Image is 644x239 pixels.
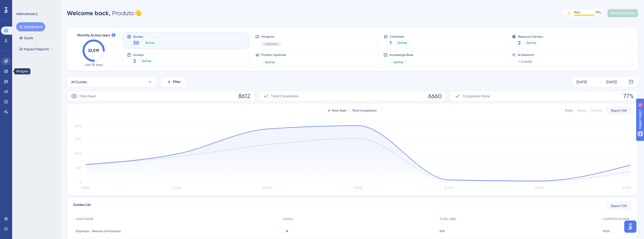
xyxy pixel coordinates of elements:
div: Monthly [591,108,602,113]
tspan: [DATE] [622,186,631,190]
span: 100% [603,229,610,233]
div: Total Seen [328,108,347,113]
button: Dashboard [16,22,45,31]
button: Filter [161,77,186,87]
span: 878 [440,229,445,233]
span: Completion Rate [463,93,490,99]
span: AI Assistant [518,53,534,57]
span: Empresas - Resumo do Processo [76,229,121,233]
span: Checklists [390,35,411,38]
span: Active [142,59,151,63]
span: Export CSV [611,108,627,113]
span: Resource Centers [518,35,543,38]
iframe: UserGuiding AI Assistant Launcher [623,219,638,234]
span: 8612 [238,92,250,100]
tspan: [DATE] [354,186,362,190]
span: Inactive [265,42,277,46]
tspan: [DATE] [535,186,544,190]
span: Publish Changes [611,11,635,15]
span: 30 [133,39,139,46]
div: Weekly [577,108,587,113]
div: Total Completion [349,108,377,113]
div: 75 % [595,10,601,14]
span: Guides [133,35,158,38]
button: Publish Changes [608,9,638,17]
tspan: [DATE] [263,186,272,190]
span: Last 30 days [85,63,103,67]
div: MAU [574,10,580,14]
div: 1 [35,3,37,7]
button: All Guides [67,77,157,87]
tspan: 2100 [75,137,81,141]
div: Daily [565,108,573,113]
tspan: [DATE] [172,186,181,190]
span: Monthly Active Users [77,32,110,38]
span: 2 [518,39,521,46]
tspan: 1400 [75,152,81,155]
span: Active [145,41,154,45]
tspan: [DATE] [445,186,453,190]
span: Product Updates [261,53,286,57]
span: Need Help? [12,1,32,7]
span: GUIDE NAME [76,217,93,221]
a: + Create [518,58,532,64]
span: COMPLETION RATE [603,217,629,221]
span: Knowledge Base [390,53,413,57]
span: Active [265,60,275,64]
span: STATUS [283,217,293,221]
tspan: [DATE] [81,186,90,190]
span: Total Seen [79,93,96,99]
button: Export CSV [606,106,632,115]
button: Goals [16,33,36,42]
span: 77% [623,92,634,100]
span: 1 [390,39,392,46]
span: Filter [173,79,181,85]
text: 22,519 [88,48,99,53]
span: Total Completion [271,93,299,99]
tspan: 700 [76,166,81,170]
span: Surveys [133,53,155,56]
span: Export CSV [611,204,627,208]
div: BETA [50,48,54,50]
tspan: 0 [79,181,81,184]
span: Guides List [73,202,91,210]
span: Active [398,41,407,45]
span: Active [394,60,403,64]
div: PERFORMANCE [16,12,37,16]
span: TOTAL SEEN [440,217,456,221]
div: Produto 👋 [67,9,142,17]
button: Export CSV [606,202,632,210]
button: Impact ReportsBETA [16,45,57,54]
span: Active [527,41,536,45]
span: 6660 [428,92,442,100]
tspan: 2800 [74,124,81,128]
div: [DATE] [576,79,587,85]
span: All Guides [71,79,87,85]
span: 3 [133,57,136,64]
span: Hotspots [261,35,281,39]
span: Welcome back, [67,9,111,17]
div: [DATE] [606,79,617,85]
